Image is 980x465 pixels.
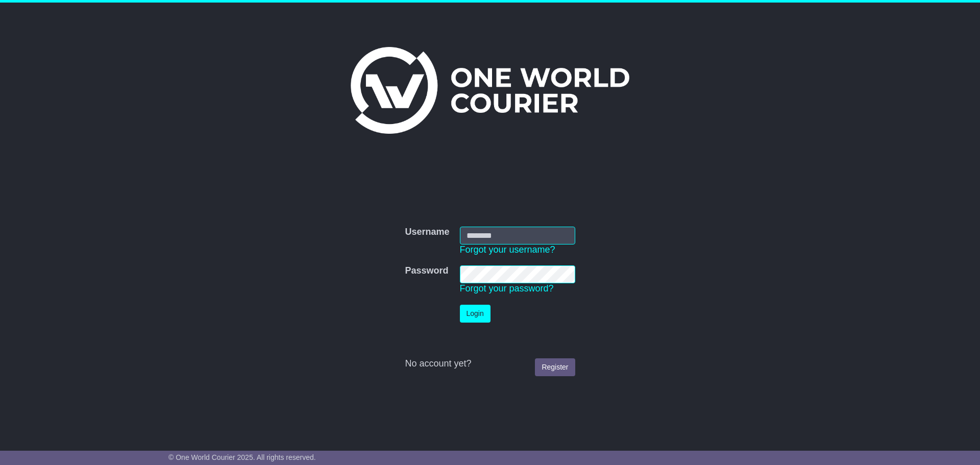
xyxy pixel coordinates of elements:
a: Register [535,358,575,376]
button: Login [460,305,491,323]
img: One World [351,47,629,134]
a: Forgot your username? [460,244,555,255]
span: © One World Courier 2025. All rights reserved. [168,453,316,461]
a: Forgot your password? [460,283,554,293]
label: Username [405,227,449,238]
label: Password [405,265,448,277]
div: No account yet? [405,358,575,370]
